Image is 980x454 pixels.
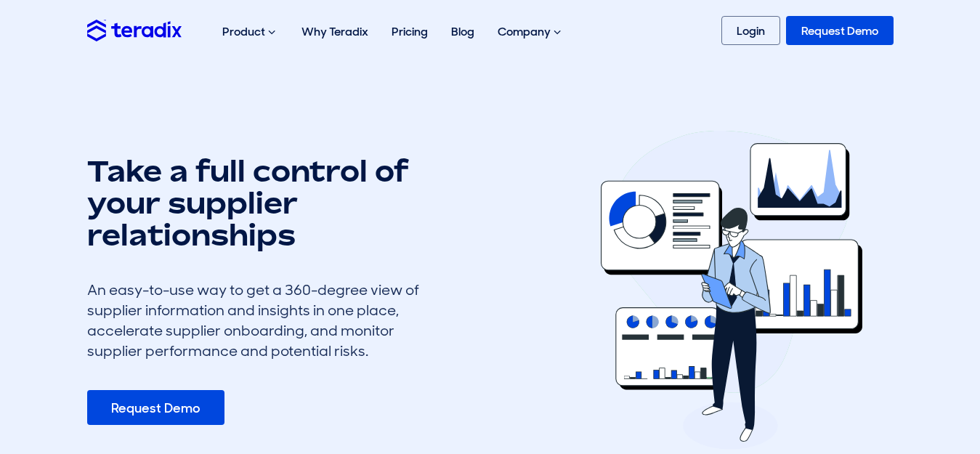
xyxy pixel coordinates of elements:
a: Why Teradix [290,9,380,54]
h1: Take a full control of your supplier relationships [87,155,436,251]
a: Login [721,16,780,45]
div: An easy-to-use way to get a 360-degree view of supplier information and insights in one place, ac... [87,280,436,361]
a: Blog [440,9,486,54]
a: Request Demo [87,390,224,425]
img: Teradix logo [87,20,182,41]
a: Pricing [380,9,440,54]
a: Request Demo [786,16,894,45]
div: Company [486,9,575,55]
div: Product [211,9,290,55]
img: erfx feature [601,131,862,450]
